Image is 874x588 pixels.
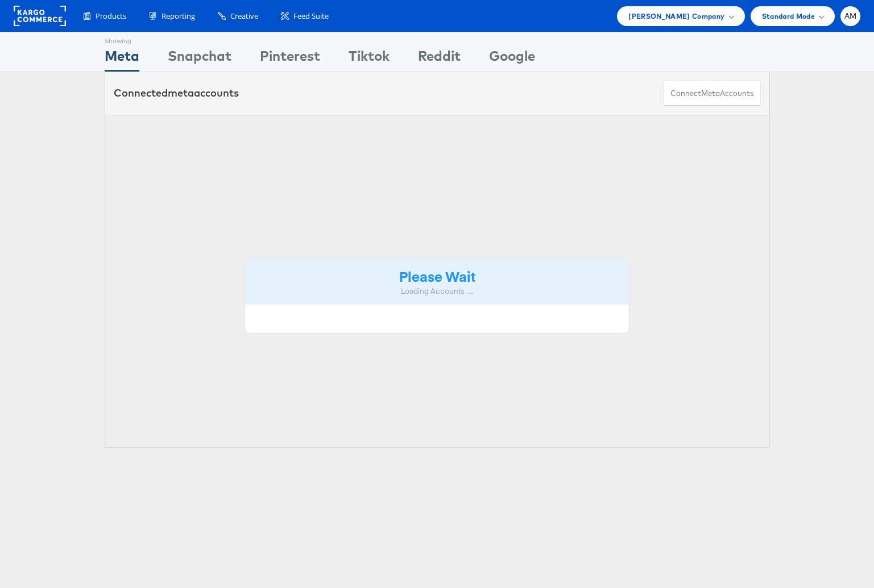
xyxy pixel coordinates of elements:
[168,46,231,72] div: Snapchat
[254,286,621,297] div: Loading Accounts ....
[628,10,724,22] span: [PERSON_NAME] Company
[489,46,535,72] div: Google
[105,46,139,72] div: Meta
[105,32,139,46] div: Showing
[161,11,195,22] span: Reporting
[96,11,126,22] span: Products
[260,46,320,72] div: Pinterest
[114,86,239,101] div: Connected accounts
[230,11,258,22] span: Creative
[418,46,461,72] div: Reddit
[399,266,475,285] strong: Please Wait
[762,10,815,22] span: Standard Mode
[349,46,390,72] div: Tiktok
[293,11,329,22] span: Feed Suite
[663,81,761,106] button: ConnectmetaAccounts
[168,86,194,99] span: meta
[844,12,857,20] span: AM
[701,88,720,99] span: meta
